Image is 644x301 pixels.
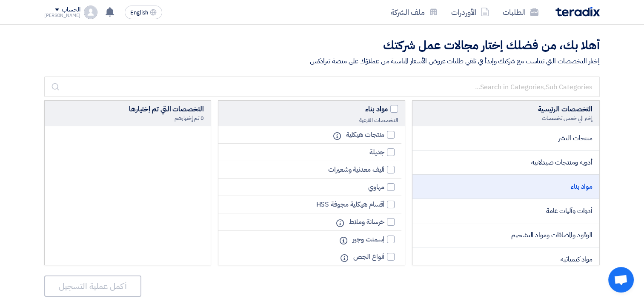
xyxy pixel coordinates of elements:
div: 0 تم إختيارهم [52,114,204,122]
a: ملف الشركة [384,2,444,22]
img: Teradix logo [555,7,600,17]
span: أقسام هيكلية مجوفة HSS [316,199,384,210]
span: منتجات هيكلية [346,130,385,140]
a: الطلبات [496,2,545,22]
span: English [130,10,148,16]
span: خرسانة وملاط [349,217,384,227]
span: أدوية ومنتجات صيدلانية [531,157,592,168]
div: التخصصات التي تم إختيارها [52,104,204,114]
span: مواد كيميائية [561,254,592,264]
span: أدوات وآليات عامة [546,206,592,216]
div: إختار التخصصات التي تتناسب مع شركتك وإبدأ في تلقي طلبات عروض الأسعار المناسبة من عملاؤك على منصة ... [44,56,600,66]
div: التخصصات الرئيسية [419,104,592,114]
a: الأوردرات [444,2,496,22]
span: الوقود والمضافات ومواد التشحيم [511,230,592,240]
span: مواد بناء [365,104,388,114]
div: الحساب [62,6,80,14]
span: إسمنت وجير [352,234,384,244]
div: [PERSON_NAME] [44,13,80,18]
span: مهاوي [368,182,385,192]
button: English [125,6,162,19]
span: جديلة [369,147,385,157]
span: مواد بناء [571,182,592,192]
span: منتجات النشر [558,133,592,143]
a: Open chat [608,267,634,292]
div: التخصصات الفرعية [225,116,398,124]
span: أليف معدنية وشعيرات [328,165,384,175]
button: أكمل عملية التسجيل [44,275,141,297]
div: إختر الي خمس تخصصات [419,114,592,122]
input: Search in Categories,Sub Categories... [44,77,600,97]
h2: أهلا بك، من فضلك إختار مجالات عمل شركتك [44,37,600,54]
img: profile_test.png [84,6,97,19]
span: أنواع الجص [353,252,384,262]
